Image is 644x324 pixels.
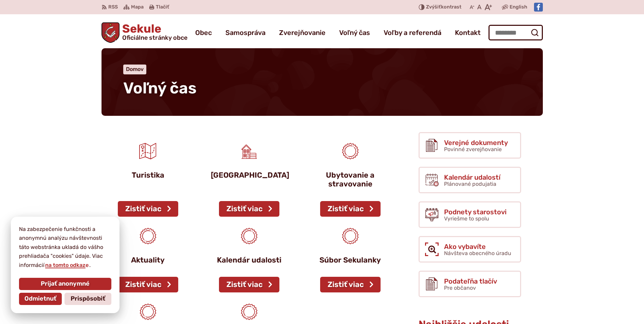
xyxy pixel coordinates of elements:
a: Verejné dokumenty Povinné zverejňovanie [419,132,521,159]
span: Návšteva obecného úradu [444,250,511,256]
span: kontrast [426,4,461,10]
button: Prispôsobiť [65,293,111,305]
p: Turistika [110,171,186,180]
p: Aktuality [110,256,186,265]
p: Na zabezpečenie funkčnosti a anonymnú analýzu návštevnosti táto webstránka ukladá do vášho prehli... [19,225,111,270]
a: Zistiť viac [320,201,381,217]
img: Prejsť na Facebook stránku [534,3,543,12]
a: Ako vybavíte Návšteva obecného úradu [419,236,521,263]
span: Verejné dokumenty [444,139,508,146]
button: Odmietnuť [19,293,62,305]
span: English [510,3,527,11]
a: Obec [195,23,212,42]
a: Kontakt [455,23,481,42]
span: Kalendár udalostí [444,174,500,181]
span: Odmietnuť [24,295,56,303]
a: Logo Sekule, prejsť na domovskú stránku. [102,22,188,43]
p: Ubytovanie a stravovanie [312,171,389,189]
span: Podnety starostovi [444,208,507,216]
a: Voľný čas [339,23,370,42]
span: Plánované podujatia [444,181,496,187]
span: Sekule [119,23,187,41]
span: Podateľňa tlačív [444,277,497,285]
a: Zverejňovanie [279,23,326,42]
button: Prijať anonymné [19,278,111,290]
a: Podateľňa tlačív Pre občanov [419,271,521,297]
span: Oficiálne stránky obce [122,35,187,41]
span: Prispôsobiť [71,295,105,303]
span: Mapa [131,3,144,11]
a: Zistiť viac [118,201,178,217]
img: Prejsť na domovskú stránku [102,22,120,43]
a: Zistiť viac [219,201,279,217]
a: Voľby a referendá [384,23,441,42]
span: Tlačiť [156,4,169,10]
span: Voľný čas [123,79,197,97]
span: Povinné zverejňovanie [444,146,502,152]
a: Domov [126,66,144,72]
p: Kalendár udalosti [211,256,288,265]
a: na tomto odkaze [44,262,89,268]
span: Vyriešme to spolu [444,215,489,222]
p: [GEOGRAPHIC_DATA] [211,171,288,180]
span: Ako vybavíte [444,243,511,250]
a: Zistiť viac [320,277,381,292]
a: Podnety starostovi Vyriešme to spolu [419,201,521,228]
span: Prijať anonymné [41,280,90,288]
span: Zvýšiť [426,4,441,10]
a: English [508,3,529,11]
a: Zistiť viac [118,277,178,292]
span: Pre občanov [444,285,476,291]
p: Súbor Sekulanky [312,256,389,265]
span: RSS [108,3,118,11]
a: Kalendár udalostí Plánované podujatia [419,167,521,193]
a: Zistiť viac [219,277,279,292]
a: Samospráva [225,23,265,42]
